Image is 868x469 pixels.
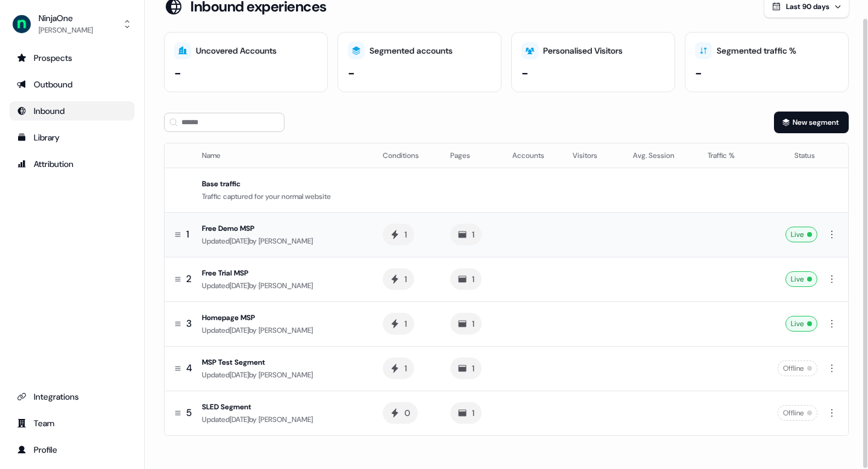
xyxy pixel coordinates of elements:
div: Updated [DATE] by [202,280,363,292]
a: Go to attribution [10,154,134,174]
div: Base traffic [202,178,363,190]
th: Avg. Session [623,143,698,168]
div: - [348,64,355,82]
div: Live [785,227,817,242]
div: MSP Test Segment [202,356,363,368]
th: Visitors [563,143,623,168]
button: 1 [383,313,414,335]
span: 2 [186,272,192,286]
div: Uncovered Accounts [196,45,277,57]
div: Offline [778,405,817,421]
a: Go to integrations [10,387,134,406]
div: Live [785,271,817,287]
div: Library [17,131,127,143]
div: - [521,64,529,82]
th: Traffic % [698,143,755,168]
div: [PERSON_NAME] [39,24,93,36]
div: Inbound [17,105,127,117]
div: - [695,64,702,82]
span: [PERSON_NAME] [259,281,313,291]
div: 1 [472,273,474,285]
div: Integrations [17,391,127,403]
button: 1 [383,268,414,290]
div: Updated [DATE] by [202,235,363,247]
div: Segmented accounts [370,45,453,57]
div: 1 [472,228,474,241]
a: Go to prospects [10,48,134,68]
div: 1 [404,228,407,241]
span: [PERSON_NAME] [259,370,313,380]
div: Attribution [17,158,127,170]
div: Free Demo MSP [202,222,363,234]
div: - [174,64,181,82]
div: Status [765,150,815,162]
div: 1 [472,407,474,419]
div: Offline [778,360,817,376]
a: Go to outbound experience [10,75,134,94]
div: 0 [404,407,410,419]
th: Accounts [503,143,563,168]
div: Personalised Visitors [543,45,623,57]
a: Go to team [10,414,134,433]
div: Traffic captured for your normal website [202,190,363,203]
a: Go to Inbound [10,101,134,121]
div: Free Trial MSP [202,267,363,279]
span: [PERSON_NAME] [259,326,313,335]
button: 1 [383,357,414,379]
div: Homepage MSP [202,312,363,324]
div: 1 [472,362,474,374]
button: 1 [450,313,482,335]
button: 1 [450,402,482,424]
th: Conditions [373,143,441,168]
div: Prospects [17,52,127,64]
span: 5 [186,406,192,420]
button: 1 [450,357,482,379]
div: 1 [472,318,474,330]
span: 1 [186,228,189,241]
a: Go to templates [10,128,134,147]
div: Team [17,417,127,429]
div: 1 [404,318,407,330]
a: Go to profile [10,440,134,459]
div: NinjaOne [39,12,93,24]
div: 1 [404,362,407,374]
div: Updated [DATE] by [202,414,363,426]
div: Updated [DATE] by [202,324,363,336]
th: Name [197,143,373,168]
div: Updated [DATE] by [202,369,363,381]
div: SLED Segment [202,401,363,413]
button: 1 [383,224,414,245]
button: New segment [774,112,849,133]
button: 1 [450,224,482,245]
div: Profile [17,444,127,456]
div: 1 [404,273,407,285]
div: Live [785,316,817,332]
span: 3 [186,317,192,330]
th: Pages [441,143,503,168]
button: 1 [450,268,482,290]
span: 4 [186,362,192,375]
button: NinjaOne[PERSON_NAME] [10,10,134,39]
span: Last 90 days [786,2,829,11]
div: Outbound [17,78,127,90]
span: [PERSON_NAME] [259,236,313,246]
span: [PERSON_NAME] [259,415,313,424]
div: Segmented traffic % [717,45,796,57]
